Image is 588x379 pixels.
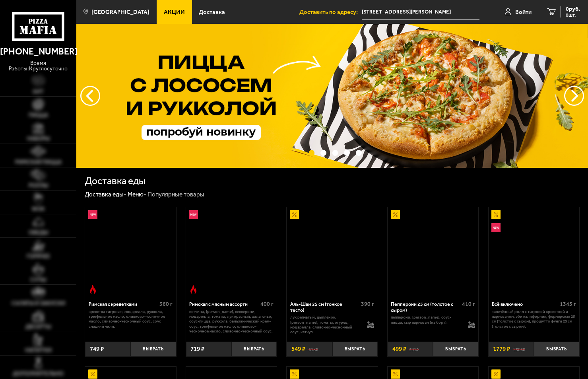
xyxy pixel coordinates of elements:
[231,342,277,357] button: Выбрать
[260,301,274,307] span: 400 г
[309,346,318,352] s: 618 ₽
[332,150,338,156] button: точки переключения
[189,301,258,307] div: Римская с мясным ассорти
[513,346,525,352] s: 2306 ₽
[85,191,126,198] a: Доставка еды-
[189,309,274,334] p: ветчина, [PERSON_NAME], пепперони, моцарелла, томаты, лук красный, халапеньо, соус-пицца, руккола...
[27,254,50,259] span: Горячее
[320,150,326,156] button: точки переключения
[25,324,51,330] span: Десерты
[88,285,97,294] img: Острое блюдо
[287,207,378,297] a: АкционныйАль-Шам 25 см (тонкое тесто)
[89,309,173,329] p: креветка тигровая, моцарелла, руккола, трюфельное масло, оливково-чесночное масло, сливочно-чесно...
[433,342,478,357] button: Выбрать
[391,315,462,325] p: пепперони, [PERSON_NAME], соус-пицца, сыр пармезан (на борт).
[489,207,580,297] a: АкционныйНовинкаВсё включено
[25,348,52,353] span: Напитки
[491,369,501,379] img: Акционный
[566,13,580,17] span: 0 шт.
[130,342,176,357] button: Выбрать
[147,190,204,198] div: Популярные товары
[29,113,48,118] span: Пицца
[492,301,558,307] div: Всё включено
[199,9,225,15] span: Доставка
[90,346,104,352] span: 749 ₽
[290,315,361,334] p: лук репчатый, цыпленок, [PERSON_NAME], томаты, огурец, моцарелла, сливочно-чесночный соус, кетчуп.
[91,9,149,15] span: [GEOGRAPHIC_DATA]
[33,89,44,95] span: Хит
[361,301,374,307] span: 390 г
[560,301,576,307] span: 1345 г
[190,346,204,352] span: 719 ₽
[409,346,419,352] s: 591 ₽
[13,371,64,377] span: Дополнительно
[80,86,100,106] button: следующий
[164,9,185,15] span: Акции
[30,277,46,283] span: Супы
[566,6,580,12] span: 0 руб.
[128,191,146,198] a: Меню-
[88,210,97,219] img: Новинка
[362,5,479,19] span: улица Лёни Голикова, 7
[391,301,460,313] div: Пепперони 25 см (толстое с сыром)
[290,301,359,313] div: Аль-Шам 25 см (тонкое тесто)
[12,301,65,306] span: Салаты и закуски
[15,159,62,165] span: Римская пицца
[89,301,158,307] div: Римская с креветками
[27,136,50,142] span: Наборы
[491,210,501,219] img: Акционный
[290,369,299,379] img: Акционный
[299,9,362,15] span: Доставить по адресу:
[290,210,299,219] img: Акционный
[534,342,579,357] button: Выбрать
[462,301,475,307] span: 410 г
[189,210,198,219] img: Новинка
[362,5,479,19] input: Ваш адрес доставки
[564,86,584,106] button: предыдущий
[186,207,277,297] a: НовинкаОстрое блюдоРимская с мясным ассорти
[356,150,362,156] button: точки переключения
[159,301,173,307] span: 360 г
[493,346,510,352] span: 1779 ₽
[332,342,378,357] button: Выбрать
[344,150,350,156] button: точки переключения
[388,207,479,297] a: АкционныйПепперони 25 см (толстое с сыром)
[189,285,198,294] img: Острое блюдо
[309,150,315,156] button: точки переключения
[85,176,146,186] h1: Доставка еды
[392,346,406,352] span: 499 ₽
[515,9,532,15] span: Войти
[29,183,48,189] span: Роллы
[291,346,305,352] span: 549 ₽
[391,210,400,219] img: Акционный
[88,369,97,379] img: Акционный
[491,223,501,232] img: Новинка
[85,207,176,297] a: НовинкаОстрое блюдоРимская с креветками
[29,230,48,235] span: Обеды
[32,206,45,212] span: WOK
[492,309,576,329] p: Запечённый ролл с тигровой креветкой и пармезаном, Эби Калифорния, Фермерская 25 см (толстое с сы...
[391,369,400,379] img: Акционный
